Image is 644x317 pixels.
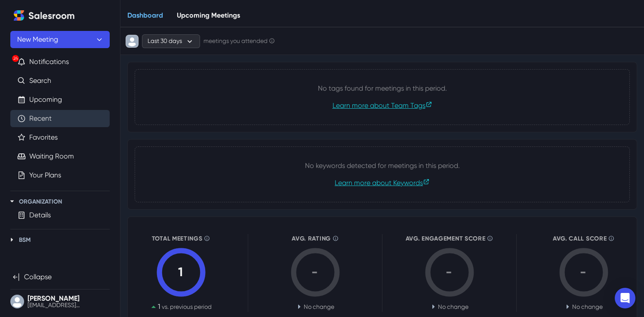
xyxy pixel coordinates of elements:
[304,303,334,310] span: No change
[10,53,110,70] button: 24Notifications
[10,31,110,48] button: New Meeting
[158,302,212,312] p: 1
[403,234,496,243] p: Avg. Engagement Score
[10,7,28,24] a: Home
[615,288,635,308] div: Open Intercom Messenger
[19,197,62,206] p: Organization
[580,265,587,280] span: -
[170,4,247,27] a: Upcoming Meetings
[333,101,432,110] a: Learn more about Team Tags
[155,263,207,281] div: 1
[120,4,170,27] a: Dashboard
[142,83,622,94] p: No tags found for meetings in this period.
[24,272,52,282] p: Collapse
[335,179,430,187] a: Learn more about Keywords
[135,234,227,243] p: Total Meetings
[126,35,138,47] svg: avatar
[28,10,75,21] h2: Salesroom
[537,234,630,243] p: Avg. Call Score
[29,113,52,124] a: Recent
[142,161,622,171] p: No keywords detected for meetings in this period.
[10,293,110,310] button: User menu
[29,94,62,105] a: Upcoming
[7,235,17,245] button: Toggle BSM
[29,76,51,86] a: Search
[269,234,361,243] p: Avg. Rating
[203,37,275,46] p: meetings you attended
[29,210,51,220] a: Details
[7,196,17,207] button: Toggle Organization
[29,132,58,143] a: Favorites
[446,265,453,280] span: -
[29,170,61,180] a: Your Plans
[10,268,110,286] button: Collapse
[438,303,468,310] span: No change
[19,235,31,244] p: BSM
[572,303,603,310] span: No change
[162,303,212,310] span: vs. previous period
[29,151,74,162] a: Waiting Room
[142,34,200,48] button: Last 30 days
[311,265,318,280] span: -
